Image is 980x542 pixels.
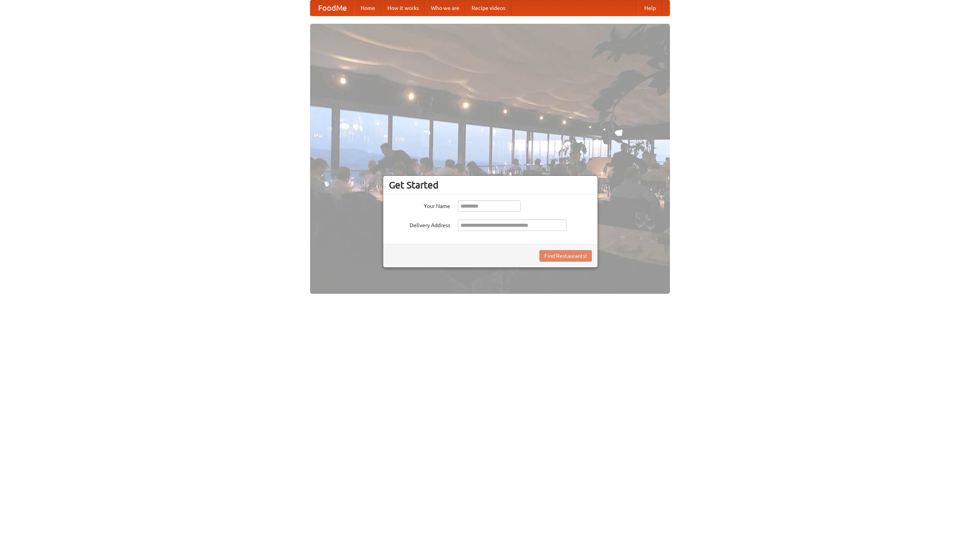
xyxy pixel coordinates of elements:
a: Recipe videos [465,0,511,16]
h3: Get Started [389,179,592,191]
a: Who we are [425,0,465,16]
a: Home [354,0,381,16]
a: FoodMe [310,0,354,16]
a: Help [638,0,662,16]
label: Delivery Address [389,219,450,229]
button: Find Restaurants! [539,250,592,262]
a: How it works [381,0,425,16]
label: Your Name [389,200,450,210]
